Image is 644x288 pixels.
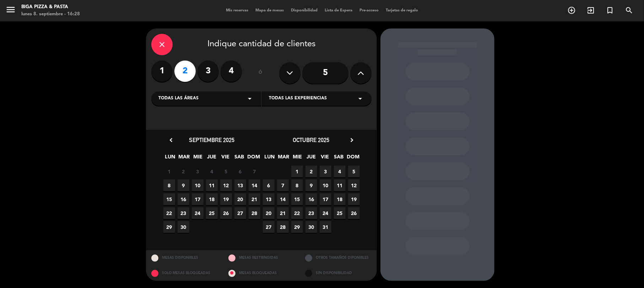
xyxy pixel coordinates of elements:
[174,61,196,82] label: 2
[264,153,276,164] span: LUN
[178,221,189,233] span: 30
[291,193,303,205] span: 15
[277,221,289,233] span: 28
[192,179,204,191] span: 10
[320,221,331,233] span: 31
[277,193,289,205] span: 14
[249,207,260,219] span: 28
[21,4,80,11] div: Biga Pizza & Pasta
[234,166,246,177] span: 6
[178,193,189,205] span: 16
[291,207,303,219] span: 22
[189,136,234,143] span: septiembre 2025
[164,153,176,164] span: LUN
[222,9,252,12] span: Mis reservas
[300,250,377,266] div: OTROS TAMAÑOS DIPONIBLES
[278,153,289,164] span: MAR
[263,221,275,233] span: 27
[234,193,246,205] span: 20
[291,221,303,233] span: 29
[220,207,232,219] span: 26
[291,179,303,191] span: 8
[206,207,218,219] span: 25
[21,11,80,18] div: lunes 8. septiembre - 16:28
[291,166,303,177] span: 1
[220,193,232,205] span: 19
[197,61,219,82] label: 3
[146,266,223,281] div: SOLO MESAS BLOQUEADAS
[249,61,272,85] div: ó
[348,207,360,219] span: 26
[178,207,189,219] span: 23
[163,193,175,205] span: 15
[151,34,372,55] div: Indique cantidad de clientes
[221,61,242,82] label: 4
[206,179,218,191] span: 11
[292,153,303,164] span: MIE
[567,6,576,15] i: add_circle_outline
[321,9,356,12] span: Lista de Espera
[249,193,260,205] span: 21
[356,9,382,12] span: Pre-acceso
[158,95,199,102] span: Todas las áreas
[586,6,595,15] i: exit_to_app
[625,6,633,15] i: search
[305,153,317,164] span: JUE
[158,40,166,49] i: close
[206,153,218,164] span: JUE
[305,179,317,191] span: 9
[220,153,232,164] span: VIE
[356,94,364,103] i: arrow_drop_down
[320,193,331,205] span: 17
[287,9,321,12] span: Disponibilidad
[269,95,327,102] span: Todas las experiencias
[263,179,275,191] span: 6
[305,207,317,219] span: 23
[300,266,377,281] div: SIN DISPONIBILIDAD
[192,193,204,205] span: 17
[382,9,422,12] span: Tarjetas de regalo
[320,179,331,191] span: 10
[178,166,189,177] span: 2
[334,193,346,205] span: 18
[333,153,345,164] span: SAB
[223,250,300,266] div: MESAS RESTRINGIDAS
[248,153,259,164] span: DOM
[347,153,359,164] span: DOM
[163,166,175,177] span: 1
[305,221,317,233] span: 30
[348,179,360,191] span: 12
[146,250,223,266] div: MESAS DISPONIBLES
[334,207,346,219] span: 25
[5,4,16,17] button: menu
[163,179,175,191] span: 8
[234,179,246,191] span: 13
[277,179,289,191] span: 7
[348,166,360,177] span: 5
[223,266,300,281] div: MESAS BLOQUEADAS
[220,179,232,191] span: 12
[348,193,360,205] span: 19
[245,94,254,103] i: arrow_drop_down
[5,4,16,15] i: menu
[263,193,275,205] span: 13
[348,136,356,144] i: chevron_right
[192,153,204,164] span: MIE
[151,61,173,82] label: 1
[293,136,330,143] span: octubre 2025
[220,166,232,177] span: 5
[319,153,331,164] span: VIE
[305,166,317,177] span: 2
[334,166,346,177] span: 4
[206,193,218,205] span: 18
[178,179,189,191] span: 9
[163,221,175,233] span: 29
[192,166,204,177] span: 3
[192,207,204,219] span: 24
[178,153,190,164] span: MAR
[252,9,287,12] span: Mapa de mesas
[334,179,346,191] span: 11
[263,207,275,219] span: 20
[234,207,246,219] span: 27
[206,166,218,177] span: 4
